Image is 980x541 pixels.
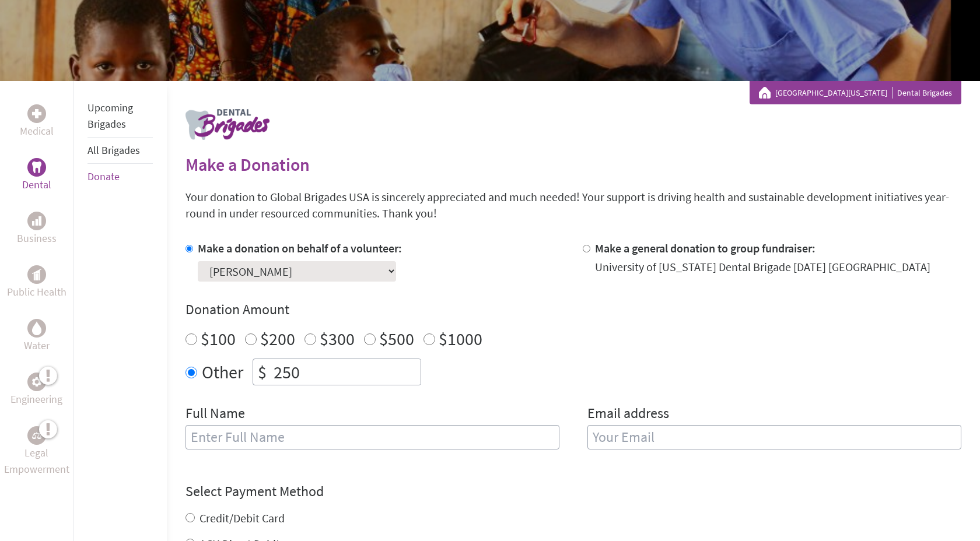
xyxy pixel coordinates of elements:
div: University of [US_STATE] Dental Brigade [DATE] [GEOGRAPHIC_DATA] [595,259,930,275]
label: Other [202,359,243,385]
label: $200 [260,328,295,350]
h4: Donation Amount [185,300,961,319]
a: MedicalMedical [20,104,54,139]
img: Water [32,321,41,335]
input: Your Email [587,425,961,449]
div: $ [253,359,271,385]
label: Full Name [185,404,245,425]
label: Credit/Debit Card [199,511,285,525]
p: Water [24,338,50,354]
input: Enter Amount [271,359,421,385]
div: Dental Brigades [759,87,952,99]
div: Medical [27,104,46,123]
li: All Brigades [87,138,153,164]
p: Legal Empowerment [2,445,71,477]
a: DentalDental [22,158,51,193]
label: $100 [201,328,236,350]
img: Dental [32,161,41,173]
label: $300 [320,328,355,350]
img: Business [32,216,41,226]
li: Upcoming Brigades [87,95,153,138]
p: Engineering [10,391,62,407]
img: Engineering [32,377,41,387]
a: Upcoming Brigades [87,101,133,131]
p: Public Health [7,284,66,300]
a: Legal EmpowermentLegal Empowerment [2,426,71,477]
div: Water [27,319,46,338]
img: Public Health [32,269,41,280]
div: Public Health [27,265,46,284]
p: Dental [22,177,51,193]
label: Email address [587,404,669,425]
div: Engineering [27,373,46,391]
p: Business [17,230,57,247]
a: [GEOGRAPHIC_DATA][US_STATE] [775,87,892,99]
label: $500 [379,328,414,350]
a: Public HealthPublic Health [7,265,66,300]
h2: Make a Donation [185,154,961,175]
a: All Brigades [87,143,140,157]
label: $1000 [439,328,482,350]
p: Medical [20,123,54,139]
a: WaterWater [24,319,50,354]
h4: Select Payment Method [185,482,961,501]
a: BusinessBusiness [17,212,57,247]
p: Your donation to Global Brigades USA is sincerely appreciated and much needed! Your support is dr... [185,189,961,222]
input: Enter Full Name [185,425,559,449]
div: Business [27,212,46,230]
li: Donate [87,164,153,189]
img: Legal Empowerment [32,432,41,439]
label: Make a general donation to group fundraiser: [595,241,815,255]
div: Legal Empowerment [27,426,46,445]
img: Medical [32,109,41,118]
a: EngineeringEngineering [10,373,62,407]
img: logo-dental.png [185,109,269,140]
div: Dental [27,158,46,177]
label: Make a donation on behalf of a volunteer: [198,241,402,255]
a: Donate [87,170,120,183]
